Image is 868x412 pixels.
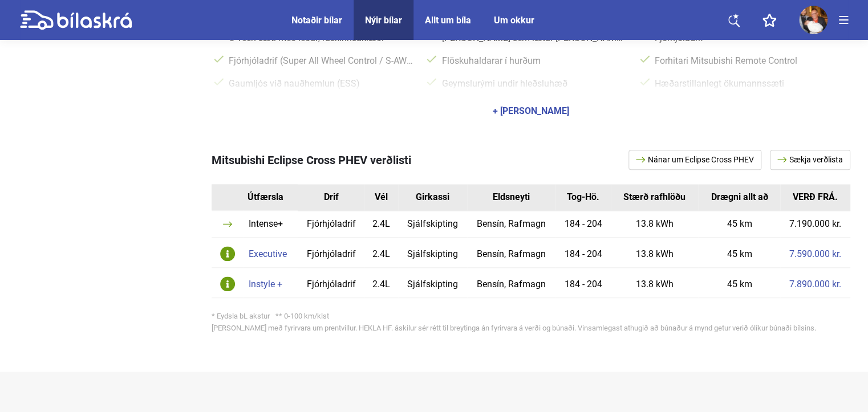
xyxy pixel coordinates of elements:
div: Executive [249,250,292,259]
a: Sækja verðlista [770,150,850,170]
span: ** 0-100 km/klst [275,312,329,320]
a: Um okkur [494,15,534,26]
td: Fjórhjóladrif [298,268,364,298]
div: + [PERSON_NAME] [493,107,569,116]
td: 13.8 kWh [611,211,699,238]
div: Stærð rafhlöðu [619,193,690,202]
td: Sjálfskipting [398,238,467,268]
img: info-icon.svg [220,246,235,261]
div: Drægni allt að [707,193,772,202]
th: Id [212,184,243,211]
td: Fjórhjóladrif [298,238,364,268]
a: 7.890.000 kr. [789,280,841,289]
a: Nýir bílar [365,15,402,26]
a: 7.190.000 kr. [789,219,841,229]
td: 45 km [698,238,780,268]
td: 13.8 kWh [611,238,699,268]
div: * Eydsla bL akstur [212,312,850,320]
td: 45 km [698,268,780,298]
td: Bensín, Rafmagn [467,268,556,298]
td: Fjórhjóladrif [298,211,364,238]
td: 2.4L [364,238,398,268]
div: VERÐ FRÁ. [789,193,842,202]
img: arrow.svg [223,221,232,227]
div: Vél [373,193,390,202]
td: Sjálfskipting [398,211,467,238]
span: Mitsubishi Eclipse Cross PHEV verðlisti [212,153,411,167]
td: Bensín, Rafmagn [467,238,556,268]
div: Drif [306,193,356,202]
img: arrow.svg [777,157,789,162]
td: 2.4L [364,268,398,298]
td: 184 - 204 [555,268,610,298]
img: 10160347068628909.jpg [799,6,828,34]
td: 184 - 204 [555,238,610,268]
td: 184 - 204 [555,211,610,238]
td: 13.8 kWh [611,268,699,298]
a: Allt um bíla [425,15,471,26]
div: Eldsneyti [476,193,547,202]
img: info-icon.svg [220,276,235,291]
td: 45 km [698,211,780,238]
div: [PERSON_NAME] með fyrirvara um prentvillur. HEKLA HF. áskilur sér rétt til breytinga án fyrirvara... [212,324,850,332]
div: Intense+ [249,219,292,229]
img: arrow.svg [636,157,648,162]
td: Bensín, Rafmagn [467,211,556,238]
a: 7.590.000 kr. [789,250,841,259]
td: Sjálfskipting [398,268,467,298]
td: 2.4L [364,211,398,238]
div: Útfærsla [248,193,298,202]
a: Notaðir bílar [291,15,342,26]
div: Instyle + [249,280,292,289]
a: Nánar um Eclipse Cross PHEV [628,150,761,170]
div: Tog-Hö. [564,193,602,202]
div: Girkassi [407,193,459,202]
